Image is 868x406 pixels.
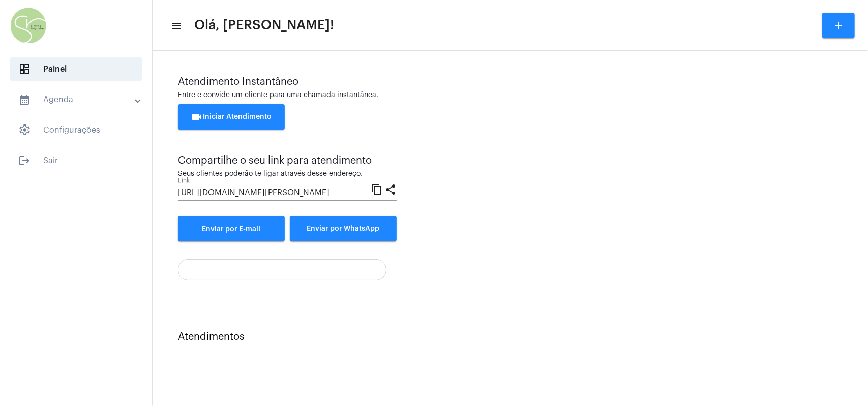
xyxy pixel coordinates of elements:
mat-icon: add [832,19,845,32]
div: Atendimentos [178,331,843,342]
div: Entre e convide um cliente para uma chamada instantânea. [178,91,843,99]
mat-icon: share [384,183,397,195]
span: Enviar por WhatsApp [307,225,380,232]
span: Configurações [10,118,142,142]
button: Enviar por WhatsApp [290,216,397,241]
span: sidenav icon [18,63,31,75]
mat-icon: videocam [191,111,203,123]
button: Iniciar Atendimento [178,104,285,130]
mat-icon: sidenav icon [18,93,31,106]
a: Enviar por E-mail [178,216,285,241]
span: Painel [10,57,142,81]
div: Seus clientes poderão te ligar através desse endereço. [178,170,397,178]
span: Iniciar Atendimento [191,113,272,120]
mat-icon: sidenav icon [18,154,31,167]
mat-icon: content_copy [371,183,383,195]
div: Compartilhe o seu link para atendimento [178,155,397,166]
mat-panel-title: Agenda [18,93,136,106]
span: Olá, [PERSON_NAME]! [194,17,334,34]
div: Atendimento Instantâneo [178,76,843,87]
mat-expansion-panel-header: sidenav iconAgenda [6,87,152,112]
mat-icon: sidenav icon [171,20,181,32]
span: Sair [10,148,142,173]
span: sidenav icon [18,124,31,136]
span: Enviar por E-mail [202,226,261,233]
img: 6c98f6a9-ac7b-6380-ee68-2efae92deeed.jpg [8,5,49,46]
